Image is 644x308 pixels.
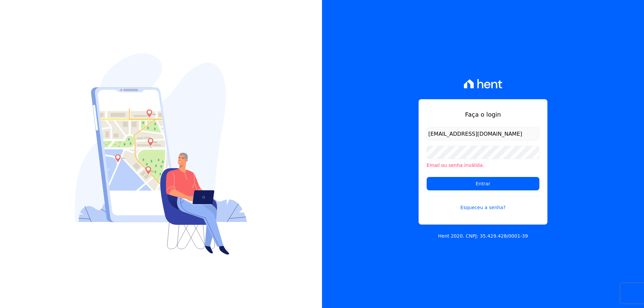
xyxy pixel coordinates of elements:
[438,233,528,240] p: Hent 2020. CNPJ: 35.429.428/0001-39
[427,127,539,140] input: Email
[427,196,539,211] a: Esqueceu a senha?
[427,110,539,119] h1: Faça o login
[427,177,539,190] input: Entrar
[427,162,539,169] li: Email ou senha inválida.
[75,53,247,255] img: Login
